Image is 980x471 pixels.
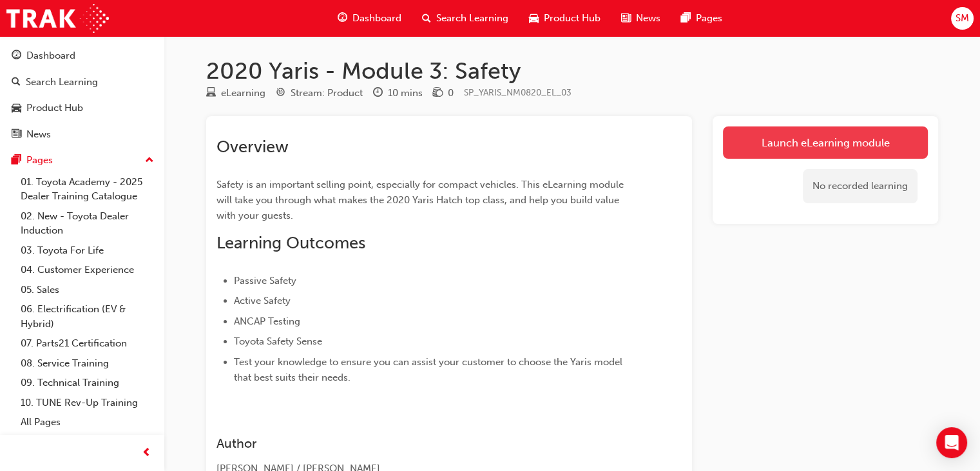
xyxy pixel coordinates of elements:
div: Open Intercom Messenger [936,427,967,458]
a: 05. Sales [15,280,159,300]
div: Stream [276,85,363,101]
h1: 2020 Yaris - Module 3: Safety [206,57,938,85]
div: 10 mins [388,86,423,101]
a: Search Learning [5,70,159,94]
div: No recorded learning [803,169,918,203]
span: Overview [216,137,289,157]
span: Safety is an important selling point, especially for compact vehicles. This eLearning module will... [216,179,626,221]
span: money-icon [433,88,443,99]
span: guage-icon [12,50,21,62]
span: up-icon [145,152,154,169]
span: car-icon [529,10,539,26]
div: Type [206,85,265,101]
span: Passive Safety [234,275,296,286]
a: news-iconNews [611,5,671,32]
div: Stream: Product [291,86,363,101]
div: Duration [373,85,423,101]
span: car-icon [12,103,21,114]
span: Learning Outcomes [216,233,365,253]
div: News [26,127,51,142]
span: guage-icon [338,10,347,26]
a: search-iconSearch Learning [412,5,519,32]
span: learningResourceType_ELEARNING-icon [206,88,216,99]
span: News [636,11,660,26]
div: Search Learning [26,75,98,90]
div: eLearning [221,86,265,101]
span: Test your knowledge to ensure you can assist your customer to choose the Yaris model that best su... [234,356,625,383]
a: guage-iconDashboard [327,5,412,32]
span: Active Safety [234,295,291,306]
div: Dashboard [26,48,75,63]
button: SM [951,7,974,30]
span: Pages [696,11,722,26]
div: 0 [448,86,454,101]
a: Product Hub [5,96,159,120]
span: Dashboard [352,11,401,26]
div: Product Hub [26,101,83,115]
span: pages-icon [681,10,691,26]
a: 09. Technical Training [15,373,159,393]
span: prev-icon [142,445,151,461]
span: Learning resource code [464,87,572,98]
button: Pages [5,148,159,172]
span: Toyota Safety Sense [234,336,322,347]
a: pages-iconPages [671,5,733,32]
span: target-icon [276,88,285,99]
span: ANCAP Testing [234,316,300,327]
button: DashboardSearch LearningProduct HubNews [5,41,159,148]
span: search-icon [422,10,431,26]
img: Trak [6,4,109,33]
a: 07. Parts21 Certification [15,334,159,354]
a: All Pages [15,412,159,432]
a: car-iconProduct Hub [519,5,611,32]
span: clock-icon [373,88,383,99]
span: Product Hub [544,11,600,26]
span: news-icon [621,10,631,26]
a: 08. Service Training [15,354,159,374]
a: 02. New - Toyota Dealer Induction [15,206,159,241]
a: Dashboard [5,44,159,68]
div: Price [433,85,454,101]
a: 06. Electrification (EV & Hybrid) [15,299,159,334]
a: 10. TUNE Rev-Up Training [15,393,159,413]
span: pages-icon [12,155,21,166]
a: 04. Customer Experience [15,260,159,280]
span: SM [956,11,969,26]
span: Search Learning [436,11,508,26]
a: News [5,123,159,146]
a: 03. Toyota For Life [15,241,159,261]
span: news-icon [12,129,21,141]
span: search-icon [12,77,21,88]
a: Launch eLearning module [723,126,928,159]
div: Pages [26,153,53,168]
a: 01. Toyota Academy - 2025 Dealer Training Catalogue [15,172,159,206]
h3: Author [216,436,635,451]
